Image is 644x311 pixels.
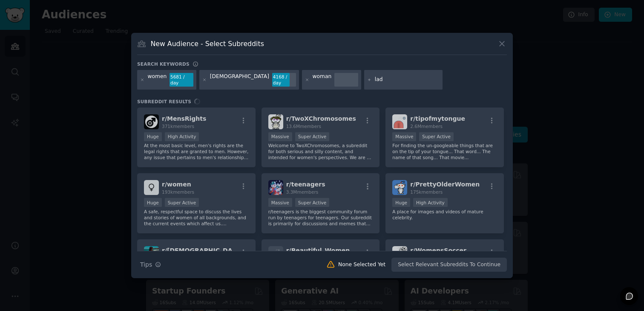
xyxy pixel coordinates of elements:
div: 4168 / day [272,73,296,87]
div: women [148,73,167,87]
span: Subreddit Results [137,99,191,105]
span: Tips [140,260,152,269]
button: Tips [137,257,164,272]
div: [DEMOGRAPHIC_DATA] [210,73,269,87]
div: 5681 / day [170,73,193,87]
input: New Keyword [375,76,440,84]
h3: Search keywords [137,61,190,67]
div: None Selected Yet [338,261,385,269]
div: woman [313,73,332,87]
h3: New Audience - Select Subreddits [151,39,264,48]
